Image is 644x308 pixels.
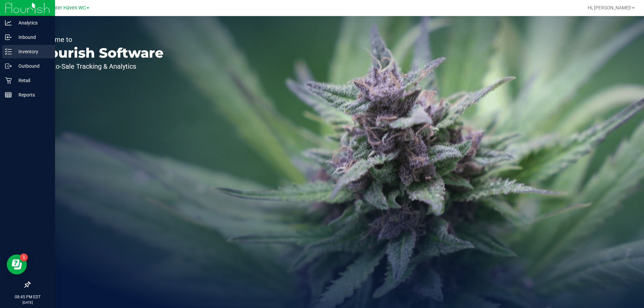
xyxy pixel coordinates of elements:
[48,5,86,11] span: Winter Haven WC
[36,36,164,43] p: Welcome to
[588,5,631,10] span: Hi, [PERSON_NAME]!
[12,62,52,70] p: Outbound
[3,294,52,300] p: 08:45 PM EDT
[5,48,12,55] inline-svg: Inventory
[7,254,27,274] iframe: Resource center
[5,63,12,69] inline-svg: Outbound
[12,91,52,99] p: Reports
[12,19,52,27] p: Analytics
[5,34,12,41] inline-svg: Inbound
[20,253,28,261] iframe: Resource center unread badge
[36,63,164,70] p: Seed-to-Sale Tracking & Analytics
[5,91,12,98] inline-svg: Reports
[12,48,52,56] p: Inventory
[12,76,52,84] p: Retail
[36,46,164,60] p: Flourish Software
[5,77,12,84] inline-svg: Retail
[12,33,52,41] p: Inbound
[5,19,12,26] inline-svg: Analytics
[3,300,52,305] p: [DATE]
